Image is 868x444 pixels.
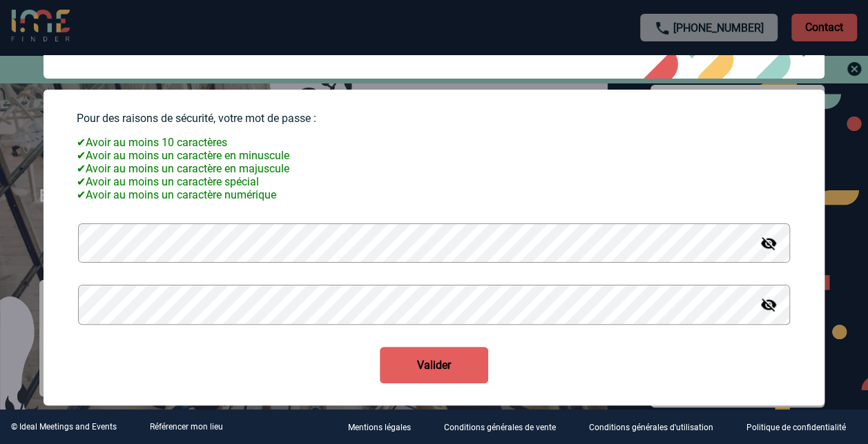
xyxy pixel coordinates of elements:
p: Pour des raisons de sécurité, votre mot de passe : [77,112,791,125]
span: ✔ [77,175,86,188]
span: ✔ [77,149,86,162]
span: ✔ [77,162,86,175]
span: ✔ [77,188,86,201]
a: Conditions générales de vente [433,421,578,434]
p: Politique de confidentialité [746,423,846,433]
div: Avoir au moins un caractère en minuscule [77,149,791,162]
p: Conditions générales de vente [444,423,556,433]
div: Avoir au moins 10 caractères [77,136,791,149]
button: Valider [380,347,488,383]
a: Conditions générales d'utilisation [578,421,735,434]
a: Mentions légales [337,421,433,434]
div: © Ideal Meetings and Events [11,422,117,432]
a: Référencer mon lieu [150,422,223,432]
div: Avoir au moins un caractère en majuscule [77,162,791,175]
span: ✔ [77,136,86,149]
p: Conditions générales d'utilisation [589,423,713,433]
p: Mentions légales [348,423,411,433]
a: Politique de confidentialité [735,421,868,434]
div: Avoir au moins un caractère numérique [77,188,791,201]
div: Avoir au moins un caractère spécial [77,175,791,188]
